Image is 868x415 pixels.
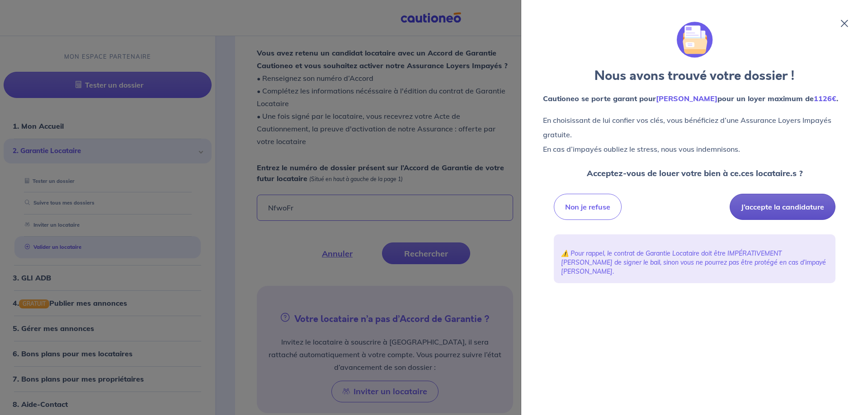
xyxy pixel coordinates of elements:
[543,113,846,156] p: En choisissant de lui confier vos clés, vous bénéficiez d’une Assurance Loyers Impayés gratuite. ...
[656,94,717,103] em: [PERSON_NAME]
[677,22,713,58] img: illu_folder.svg
[554,194,622,220] button: Non je refuse
[587,168,803,178] strong: Acceptez-vous de louer votre bien à ce.ces locataire.s ?
[561,249,828,276] p: ⚠️ Pour rappel, le contrat de Garantie Locataire doit être IMPÉRATIVEMENT [PERSON_NAME] de signer...
[814,94,836,103] em: 1126€
[730,194,835,220] button: J’accepte la candidature
[594,67,795,85] strong: Nous avons trouvé votre dossier !
[543,94,838,103] strong: Cautioneo se porte garant pour pour un loyer maximum de .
